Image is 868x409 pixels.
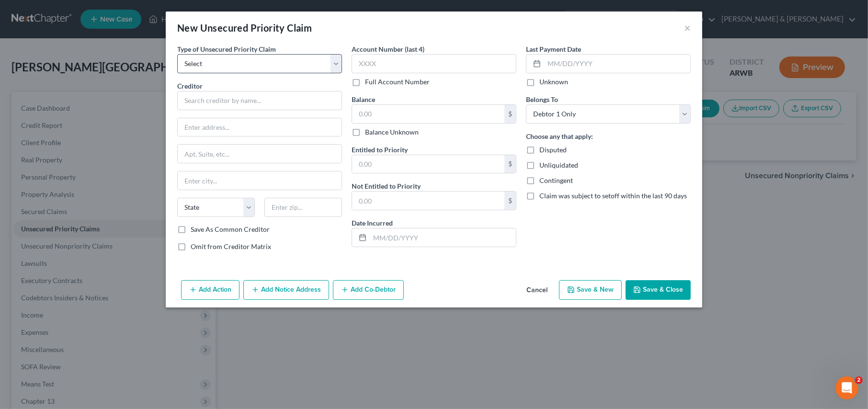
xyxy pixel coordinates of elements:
button: Add Co-Debtor [333,280,404,300]
button: Add Action [181,280,240,300]
input: Enter zip... [264,198,342,217]
label: Last Payment Date [526,44,581,54]
label: Balance Unknown [365,127,419,137]
label: Entitled to Priority [352,145,408,155]
span: Omit from Creditor Matrix [191,242,271,250]
label: Account Number (last 4) [352,44,424,54]
label: Date Incurred [352,218,393,228]
span: Belongs To [526,95,558,103]
div: $ [504,155,516,173]
input: MM/DD/YYYY [370,228,516,247]
label: Unknown [539,77,568,87]
input: 0.00 [352,105,504,123]
input: Enter city... [178,171,342,190]
span: 2 [855,376,863,384]
input: 0.00 [352,155,504,173]
span: Type of Unsecured Priority Claim [177,45,276,53]
input: Apt, Suite, etc... [178,145,342,163]
input: 0.00 [352,192,504,210]
label: Not Entitled to Priority [352,181,421,191]
div: $ [504,105,516,123]
div: $ [504,192,516,210]
span: Contingent [539,176,573,184]
button: Cancel [519,281,555,300]
iframe: Intercom live chat [835,376,858,399]
span: Creditor [177,82,203,90]
div: New Unsecured Priority Claim [177,21,312,34]
span: Disputed [539,146,567,154]
input: Search creditor by name... [177,91,342,110]
button: × [684,22,691,34]
span: Unliquidated [539,161,578,169]
input: Enter address... [178,118,342,136]
label: Save As Common Creditor [191,225,270,234]
button: Save & Close [626,280,691,300]
button: Add Notice Address [243,280,329,300]
input: XXXX [352,54,516,73]
label: Balance [352,94,375,104]
input: MM/DD/YYYY [544,55,690,73]
label: Choose any that apply: [526,131,593,141]
button: Save & New [559,280,622,300]
span: Claim was subject to setoff within the last 90 days [539,192,687,200]
label: Full Account Number [365,77,430,87]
